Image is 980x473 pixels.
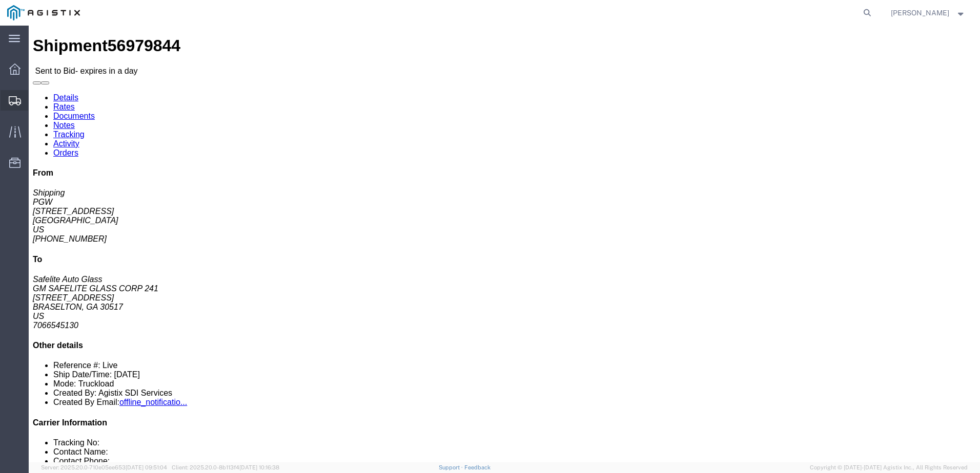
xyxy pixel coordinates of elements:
[172,464,279,470] span: Client: 2025.20.0-8b113f4
[810,463,968,472] span: Copyright © [DATE]-[DATE] Agistix Inc., All Rights Reserved
[7,5,80,20] img: logo
[890,7,966,19] button: [PERSON_NAME]
[239,464,279,470] span: [DATE] 10:16:38
[29,26,980,462] iframe: FS Legacy Container
[41,464,167,470] span: Server: 2025.20.0-710e05ee653
[464,464,491,470] a: Feedback
[126,464,167,470] span: [DATE] 09:51:04
[439,464,464,470] a: Support
[891,7,949,18] span: Nick Ottino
